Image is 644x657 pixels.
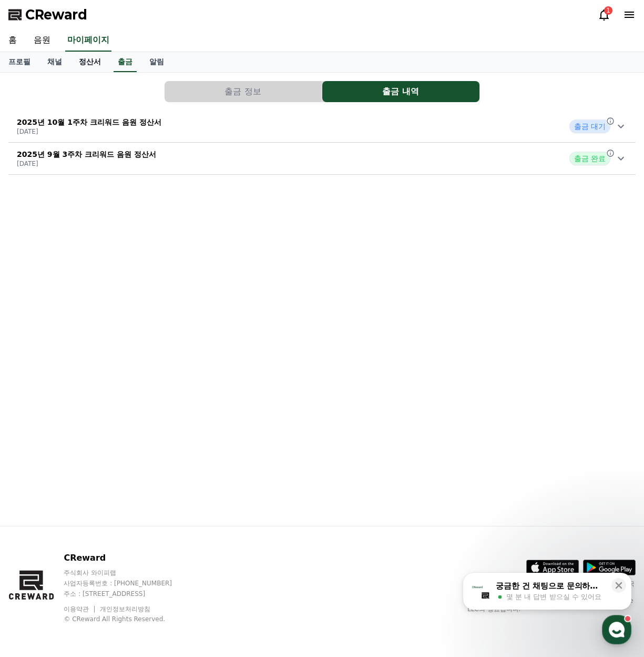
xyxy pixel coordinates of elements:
[33,350,39,358] span: 홈
[17,127,161,136] p: [DATE]
[136,334,202,360] a: 설정
[96,350,109,359] span: 대화
[114,52,137,72] a: 출금
[598,8,610,21] a: 1
[3,334,69,360] a: 홈
[70,52,109,72] a: 정산서
[25,6,87,23] span: CReward
[64,552,192,564] p: CReward
[8,6,87,23] a: CReward
[17,160,156,168] p: [DATE]
[64,615,192,623] p: © CReward All Rights Reserved.
[141,52,172,72] a: 알림
[569,120,610,133] span: 출금 대기
[17,117,161,127] p: 2025년 10월 1주차 크리워드 음원 정산서
[569,152,610,165] span: 출금 완료
[25,29,59,52] a: 음원
[165,81,322,102] button: 출금 정보
[64,590,192,598] p: 주소 : [STREET_ADDRESS]
[8,111,636,143] button: 2025년 10월 1주차 크리워드 음원 정산서 [DATE] 출금 대기
[322,81,479,102] button: 출금 내역
[64,579,192,588] p: 사업자등록번호 : [PHONE_NUMBER]
[17,149,156,160] p: 2025년 9월 3주차 크리워드 음원 정산서
[604,6,612,15] div: 1
[69,334,136,360] a: 대화
[100,605,150,613] a: 개인정보처리방침
[64,605,97,613] a: 이용약관
[65,29,111,52] a: 마이페이지
[165,81,322,102] a: 출금 정보
[64,569,192,577] p: 주식회사 와이피랩
[39,52,70,72] a: 채널
[8,143,636,175] button: 2025년 9월 3주차 크리워드 음원 정산서 [DATE] 출금 완료
[162,350,175,358] span: 설정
